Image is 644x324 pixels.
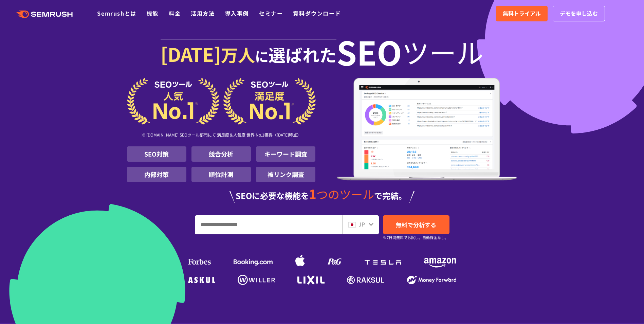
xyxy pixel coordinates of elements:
[358,220,365,228] span: JP
[402,38,483,65] span: ツール
[316,186,374,202] span: つのツール
[269,42,336,67] span: 選ばれた
[309,184,316,203] span: 1
[169,9,181,17] a: 料金
[127,167,186,182] li: 内部対策
[191,146,251,162] li: 競合分析
[560,9,598,18] span: デモを申し込む
[256,167,315,182] li: 被リンク調査
[127,146,186,162] li: SEO対策
[374,190,407,201] span: で完結。
[221,42,255,67] span: 万人
[553,6,605,21] a: デモを申し込む
[383,234,448,241] small: ※7日間無料でお試し。自動課金なし。
[259,9,283,17] a: セミナー
[127,187,517,203] div: SEOに必要な機能を
[383,215,449,234] a: 無料で分析する
[195,216,342,234] input: URL、キーワードを入力してください
[496,6,548,21] a: 無料トライアル
[127,125,316,146] div: ※ [DOMAIN_NAME] SEOツール部門にて 満足度＆人気度 世界 No.1獲得（[DATE]時点）
[396,220,436,229] span: 無料で分析する
[161,40,221,67] span: [DATE]
[225,9,249,17] a: 導入事例
[256,146,315,162] li: キーワード調査
[336,38,402,65] span: SEO
[255,46,269,66] span: に
[191,9,215,17] a: 活用方法
[191,167,251,182] li: 順位計測
[147,9,159,17] a: 機能
[293,9,341,17] a: 資料ダウンロード
[503,9,541,18] span: 無料トライアル
[97,9,136,17] a: Semrushとは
